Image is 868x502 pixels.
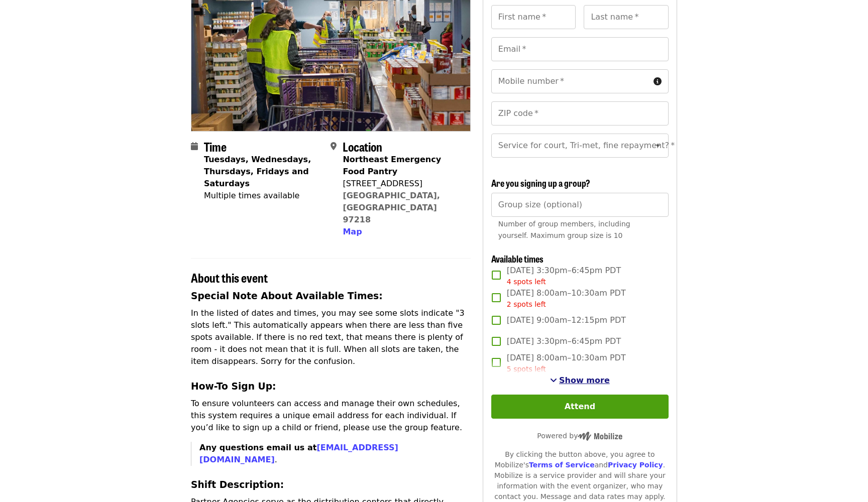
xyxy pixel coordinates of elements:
[507,314,626,326] span: [DATE] 9:00am–12:15pm PDT
[204,190,322,202] div: Multiple times available
[191,381,276,392] strong: How-To Sign Up:
[559,375,610,385] span: Show more
[507,278,546,286] span: 4 spots left
[204,138,227,155] span: Time
[507,365,546,373] span: 5 spots left
[191,269,268,286] span: About this event
[651,139,665,153] button: Open
[550,374,610,387] button: See more timeslots
[191,291,383,301] strong: Special Note About Available Times:
[498,220,630,239] span: Number of group members, including yourself. Maximum group size is 10
[204,155,311,188] strong: Tuesdays, Wednesdays, Thursdays, Fridays and Saturdays
[507,265,621,287] span: [DATE] 3:30pm–6:45pm PDT
[199,443,398,464] strong: Any questions email us at
[199,442,471,466] p: .
[343,191,440,224] a: [GEOGRAPHIC_DATA], [GEOGRAPHIC_DATA] 97218
[491,252,544,265] span: Available times
[507,352,626,374] span: [DATE] 8:00am–10:30am PDT
[491,5,576,29] input: First name
[191,142,198,151] i: calendar icon
[491,101,669,125] input: ZIP code
[529,461,595,469] a: Terms of Service
[491,395,669,419] button: Attend
[343,226,362,238] button: Map
[584,5,669,29] input: Last name
[491,37,669,61] input: Email
[331,142,337,151] i: map-marker-alt icon
[507,335,621,347] span: [DATE] 3:30pm–6:45pm PDT
[343,138,382,155] span: Location
[343,178,462,190] div: [STREET_ADDRESS]
[343,227,362,236] span: Map
[491,193,669,217] input: [object Object]
[191,307,471,367] p: In the listed of dates and times, you may see some slots indicate "3 slots left." This automatica...
[343,155,441,176] strong: Northeast Emergency Food Pantry
[191,479,284,490] strong: Shift Description:
[507,300,546,308] span: 2 spots left
[491,69,649,93] input: Mobile number
[654,77,662,86] i: circle-info icon
[507,287,626,310] span: [DATE] 8:00am–10:30am PDT
[491,176,590,189] span: Are you signing up a group?
[578,432,622,441] img: Powered by Mobilize
[608,461,663,469] a: Privacy Policy
[191,398,471,434] p: To ensure volunteers can access and manage their own schedules, this system requires a unique ema...
[537,432,622,440] span: Powered by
